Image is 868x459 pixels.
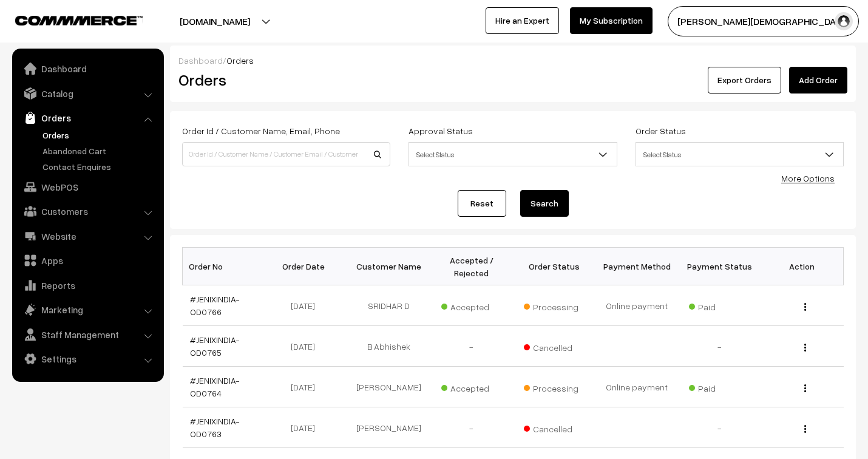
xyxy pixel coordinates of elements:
[781,173,835,183] a: More Options
[39,129,160,141] a: Orders
[15,250,160,271] a: Apps
[409,144,616,165] span: Select Status
[265,407,348,448] td: [DATE]
[678,248,761,285] th: Payment Status
[595,248,678,285] th: Payment Method
[348,248,430,285] th: Customer Name
[409,142,617,166] span: Select Status
[265,367,348,407] td: [DATE]
[183,248,265,285] th: Order No
[15,299,160,321] a: Marketing
[668,6,859,36] button: [PERSON_NAME][DEMOGRAPHIC_DATA]
[441,297,502,313] span: Accepted
[190,375,240,398] a: #JENIXINDIA-OD0764
[636,142,844,166] span: Select Status
[348,367,430,407] td: [PERSON_NAME]
[265,248,348,285] th: Order Date
[430,407,513,448] td: -
[15,274,160,296] a: Reports
[804,384,806,392] img: Menu
[15,348,160,370] a: Settings
[678,407,761,448] td: -
[265,285,348,326] td: [DATE]
[458,190,506,217] a: Reset
[761,248,843,285] th: Action
[15,324,160,345] a: Staff Management
[15,200,160,222] a: Customers
[524,297,585,313] span: Processing
[137,6,293,36] button: [DOMAIN_NAME]
[520,190,569,217] button: Search
[524,379,585,395] span: Processing
[178,54,847,67] div: /
[190,294,240,317] a: #JENIXINDIA-OD0766
[15,107,160,129] a: Orders
[409,124,473,137] label: Approval Status
[190,335,240,358] a: #JENIXINDIA-OD0765
[348,407,430,448] td: [PERSON_NAME]
[265,326,348,367] td: [DATE]
[430,326,513,367] td: -
[513,248,595,285] th: Order Status
[182,124,340,137] label: Order Id / Customer Name, Email, Phone
[15,58,160,80] a: Dashboard
[39,160,160,173] a: Contact Enquires
[524,420,585,435] span: Cancelled
[595,367,678,407] td: Online payment
[689,297,750,313] span: Paid
[595,285,678,326] td: Online payment
[708,67,781,93] button: Export Orders
[689,379,750,395] span: Paid
[15,12,121,27] a: COMMMERCE
[486,7,559,34] a: Hire an Expert
[39,144,160,157] a: Abandoned Cart
[835,12,853,30] img: user
[570,7,653,34] a: My Subscription
[636,144,843,165] span: Select Status
[178,70,389,89] h2: Orders
[15,176,160,198] a: WebPOS
[226,55,254,66] span: Orders
[441,379,502,395] span: Accepted
[190,416,240,439] a: #JENIXINDIA-OD0763
[804,344,806,352] img: Menu
[348,326,430,367] td: B Abhishek
[182,142,390,166] input: Order Id / Customer Name / Customer Email / Customer Phone
[430,248,513,285] th: Accepted / Rejected
[524,338,585,354] span: Cancelled
[804,425,806,433] img: Menu
[678,326,761,367] td: -
[178,55,223,66] a: Dashboard
[789,67,847,93] a: Add Order
[15,225,160,247] a: Website
[636,124,686,137] label: Order Status
[15,16,143,25] img: COMMMERCE
[804,303,806,311] img: Menu
[348,285,430,326] td: SRIDHAR D
[15,83,160,104] a: Catalog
